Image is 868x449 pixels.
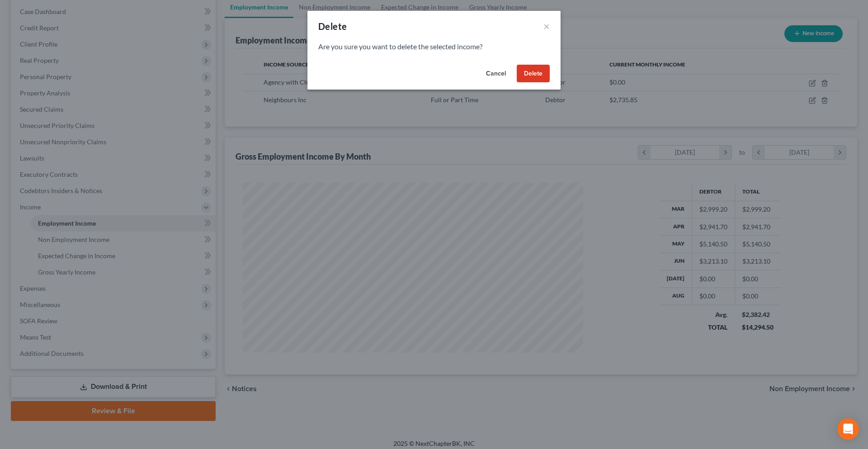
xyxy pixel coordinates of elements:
[479,65,513,83] button: Cancel
[318,42,550,52] p: Are you sure you want to delete the selected income?
[318,20,347,33] div: Delete
[543,21,550,32] button: ×
[837,418,859,440] div: Open Intercom Messenger
[517,65,550,83] button: Delete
